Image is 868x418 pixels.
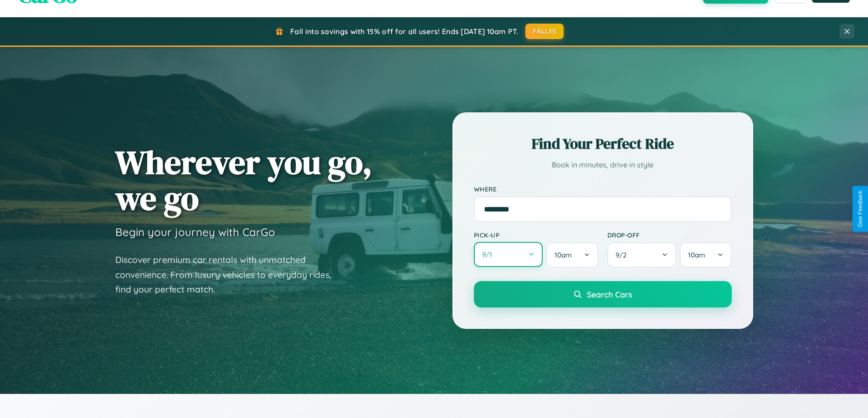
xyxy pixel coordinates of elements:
h2: Find Your Perfect Ride [474,134,732,154]
h1: Wherever you go, we go [115,144,372,216]
p: Discover premium car rentals with unmatched convenience. From luxury vehicles to everyday rides, ... [115,252,343,297]
button: 9/2 [607,242,677,267]
p: Book in minutes, drive in style [474,158,732,171]
label: Pick-up [474,231,598,239]
button: 9/1 [474,242,543,267]
label: Drop-off [607,231,732,239]
h3: Begin your journey with CarGo [115,225,275,239]
span: Search Cars [587,289,632,299]
div: Give Feedback [857,191,863,227]
button: FALL15 [525,24,564,39]
span: 9 / 1 [482,250,497,259]
span: Fall into savings with 15% off for all users! Ends [DATE] 10am PT. [290,27,519,36]
button: 10am [680,242,731,267]
button: Search Cars [474,281,732,307]
label: Where [474,185,732,193]
span: 10am [688,251,705,259]
span: 9 / 2 [616,251,631,259]
span: 10am [555,251,572,259]
button: 10am [546,242,598,267]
